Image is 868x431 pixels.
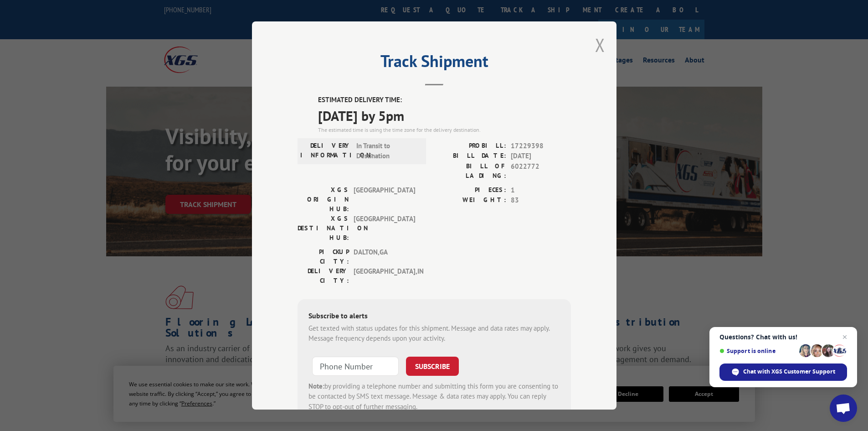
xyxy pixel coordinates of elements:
[434,195,506,206] label: WEIGHT:
[312,357,399,376] input: Phone Number
[318,95,571,105] label: ESTIMATED DELIVERY TIME:
[511,141,571,151] span: 17229398
[830,395,857,422] div: Open chat
[511,195,571,206] span: 83
[318,105,571,126] span: [DATE] by 5pm
[434,151,506,161] label: BILL DATE:
[298,185,349,214] label: XGS ORIGIN HUB:
[318,126,571,134] div: The estimated time is using the time zone for the delivery destination.
[354,266,415,286] span: [GEOGRAPHIC_DATA] , IN
[511,151,571,161] span: [DATE]
[719,333,847,341] span: Questions? Chat with us!
[511,185,571,196] span: 1
[719,348,796,354] span: Support is online
[308,382,324,390] strong: Note:
[434,141,506,151] label: PROBILL:
[595,33,605,57] button: Close modal
[308,323,560,344] div: Get texted with status updates for this shipment. Message and data rates may apply. Message frequ...
[434,161,506,181] label: BILL OF LADING:
[356,141,418,161] span: In Transit to Destination
[298,55,571,72] h2: Track Shipment
[354,214,415,243] span: [GEOGRAPHIC_DATA]
[300,141,352,161] label: DELIVERY INFORMATION:
[719,363,847,381] div: Chat with XGS Customer Support
[354,247,415,266] span: DALTON , GA
[511,161,571,181] span: 6022772
[839,332,850,343] span: Close chat
[406,357,459,376] button: SUBSCRIBE
[354,185,415,214] span: [GEOGRAPHIC_DATA]
[434,185,506,196] label: PIECES:
[308,310,560,323] div: Subscribe to alerts
[298,214,349,243] label: XGS DESTINATION HUB:
[298,247,349,266] label: PICKUP CITY:
[743,368,835,376] span: Chat with XGS Customer Support
[298,266,349,286] label: DELIVERY CITY:
[308,381,560,412] div: by providing a telephone number and submitting this form you are consenting to be contacted by SM...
